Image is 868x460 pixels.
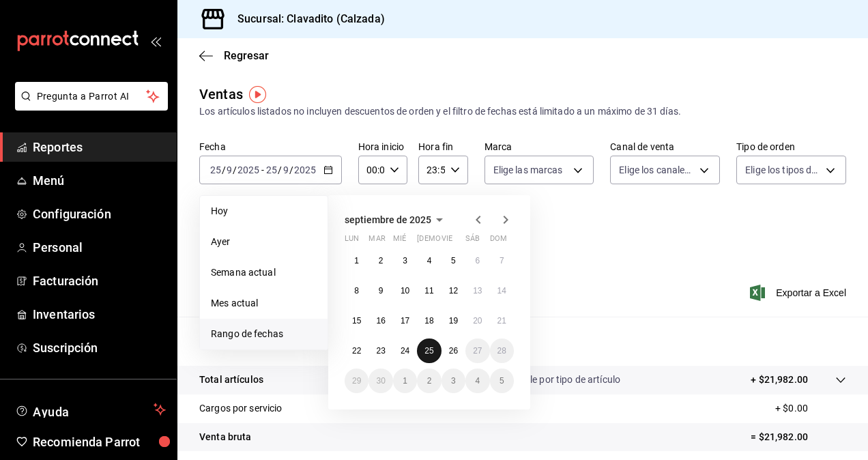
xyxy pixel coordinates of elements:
[368,234,385,248] abbr: martes
[490,278,514,303] button: 14 de septiembre de 2025
[475,376,480,386] abbr: 4 de octubre de 2025
[393,308,417,333] button: 17 de septiembre de 2025
[352,346,361,356] abbr: 22 de septiembre de 2025
[379,286,384,296] abbr: 9 de septiembre de 2025
[199,84,243,104] div: Ventas
[401,286,409,296] abbr: 10 de septiembre de 2025
[368,339,392,363] button: 23 de septiembre de 2025
[368,278,392,303] button: 9 de septiembre de 2025
[33,401,148,418] span: Ayuda
[227,11,385,27] h3: Sucursal: Clavadito (Calzada)
[442,308,465,333] button: 19 de septiembre de 2025
[393,369,417,393] button: 1 de octubre de 2025
[497,346,506,356] abbr: 28 de septiembre de 2025
[37,89,147,104] span: Pregunta a Parrot AI
[417,248,441,273] button: 4 de septiembre de 2025
[199,401,283,416] p: Cargos por servicio
[424,286,433,296] abbr: 11 de septiembre de 2025
[10,99,168,113] a: Pregunta a Parrot AI
[417,308,441,333] button: 18 de septiembre de 2025
[345,369,368,393] button: 29 de septiembre de 2025
[379,256,384,265] abbr: 2 de septiembre de 2025
[753,285,846,301] button: Exportar a Excel
[33,205,166,223] span: Configuración
[403,376,407,386] abbr: 1 de octubre de 2025
[745,163,821,177] span: Elige los tipos de orden
[345,278,368,303] button: 8 de septiembre de 2025
[417,369,441,393] button: 2 de octubre de 2025
[427,256,432,265] abbr: 4 de septiembre de 2025
[237,164,260,175] input: ----
[451,376,456,386] abbr: 3 de octubre de 2025
[393,339,417,363] button: 24 de septiembre de 2025
[442,339,465,363] button: 26 de septiembre de 2025
[403,256,407,265] abbr: 3 de septiembre de 2025
[376,316,385,326] abbr: 16 de septiembre de 2025
[475,256,480,265] abbr: 6 de septiembre de 2025
[484,142,594,152] label: Marca
[465,308,489,333] button: 20 de septiembre de 2025
[442,369,465,393] button: 3 de octubre de 2025
[442,278,465,303] button: 12 de septiembre de 2025
[610,142,720,152] label: Canal de venta
[417,278,441,303] button: 11 de septiembre de 2025
[33,171,166,190] span: Menú
[424,346,433,356] abbr: 25 de septiembre de 2025
[449,346,458,356] abbr: 26 de septiembre de 2025
[211,296,317,311] span: Mes actual
[233,164,237,175] span: /
[33,238,166,257] span: Personal
[345,248,368,273] button: 1 de septiembre de 2025
[33,433,166,451] span: Recomienda Parrot
[775,401,846,416] p: + $0.00
[736,142,846,152] label: Tipo de orden
[265,164,278,175] input: --
[368,369,392,393] button: 30 de septiembre de 2025
[465,339,489,363] button: 27 de septiembre de 2025
[261,164,264,175] span: -
[473,346,482,356] abbr: 27 de septiembre de 2025
[465,248,489,273] button: 6 de septiembre de 2025
[352,316,361,326] abbr: 15 de septiembre de 2025
[751,430,846,444] p: = $21,982.00
[442,248,465,273] button: 5 de septiembre de 2025
[368,308,392,333] button: 16 de septiembre de 2025
[345,234,359,248] abbr: lunes
[211,265,317,280] span: Semana actual
[33,305,166,324] span: Inventarios
[465,369,489,393] button: 4 de octubre de 2025
[354,256,359,265] abbr: 1 de septiembre de 2025
[33,339,166,357] span: Suscripción
[211,204,317,218] span: Hoy
[619,163,695,177] span: Elige los canales de venta
[368,248,392,273] button: 2 de septiembre de 2025
[278,164,282,175] span: /
[289,164,293,175] span: /
[249,86,266,103] img: Tooltip marker
[376,346,385,356] abbr: 23 de septiembre de 2025
[283,164,289,175] input: --
[199,104,846,119] div: Los artículos listados no incluyen descuentos de orden y el filtro de fechas está limitado a un m...
[199,142,342,152] label: Fecha
[393,248,417,273] button: 3 de septiembre de 2025
[417,339,441,363] button: 25 de septiembre de 2025
[473,316,482,326] abbr: 20 de septiembre de 2025
[497,286,506,296] abbr: 14 de septiembre de 2025
[418,142,467,152] label: Hora fin
[226,164,233,175] input: --
[490,234,507,248] abbr: domingo
[451,256,456,265] abbr: 5 de septiembre de 2025
[490,248,514,273] button: 7 de septiembre de 2025
[224,49,269,62] span: Regresar
[449,286,458,296] abbr: 12 de septiembre de 2025
[393,234,406,248] abbr: miércoles
[424,316,433,326] abbr: 18 de septiembre de 2025
[199,373,263,387] p: Total artículos
[15,82,168,111] button: Pregunta a Parrot AI
[427,376,432,386] abbr: 2 de octubre de 2025
[33,138,166,156] span: Reportes
[490,369,514,393] button: 5 de octubre de 2025
[497,316,506,326] abbr: 21 de septiembre de 2025
[393,278,417,303] button: 10 de septiembre de 2025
